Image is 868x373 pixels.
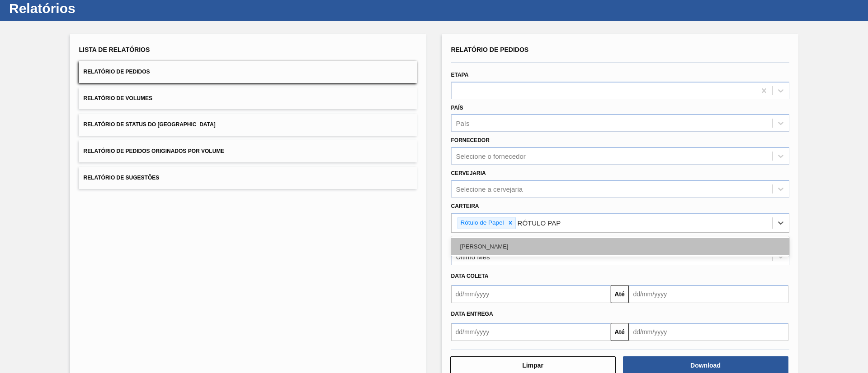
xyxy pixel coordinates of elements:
[451,203,479,209] label: Carteira
[9,3,170,14] h1: Relatórios
[629,323,788,341] input: dd/mm/yyyy
[451,170,486,176] label: Cervejaria
[79,167,417,189] button: Relatório de Sugestões
[451,137,490,143] label: Fornecedor
[79,87,417,110] button: Relatório de Volumes
[79,46,150,53] span: Lista de Relatórios
[456,120,470,127] div: País
[84,95,152,101] span: Relatório de Volumes
[84,69,150,75] span: Relatório de Pedidos
[456,185,523,193] div: Selecione a cervejaria
[456,253,490,261] div: Último Mês
[451,323,611,341] input: dd/mm/yyyy
[84,121,216,128] span: Relatório de Status do [GEOGRAPHIC_DATA]
[84,148,225,154] span: Relatório de Pedidos Originados por Volume
[451,285,611,303] input: dd/mm/yyyy
[79,140,417,162] button: Relatório de Pedidos Originados por Volume
[611,323,629,341] button: Até
[451,238,789,255] div: [PERSON_NAME]
[451,273,489,279] span: Data coleta
[611,285,629,303] button: Até
[451,311,493,317] span: Data entrega
[451,72,469,78] label: Etapa
[451,105,463,111] label: País
[629,285,788,303] input: dd/mm/yyyy
[456,152,526,160] div: Selecione o fornecedor
[451,46,529,53] span: Relatório de Pedidos
[84,175,160,181] span: Relatório de Sugestões
[79,114,417,136] button: Relatório de Status do [GEOGRAPHIC_DATA]
[79,61,417,83] button: Relatório de Pedidos
[458,217,505,229] div: Rótulo de Papel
